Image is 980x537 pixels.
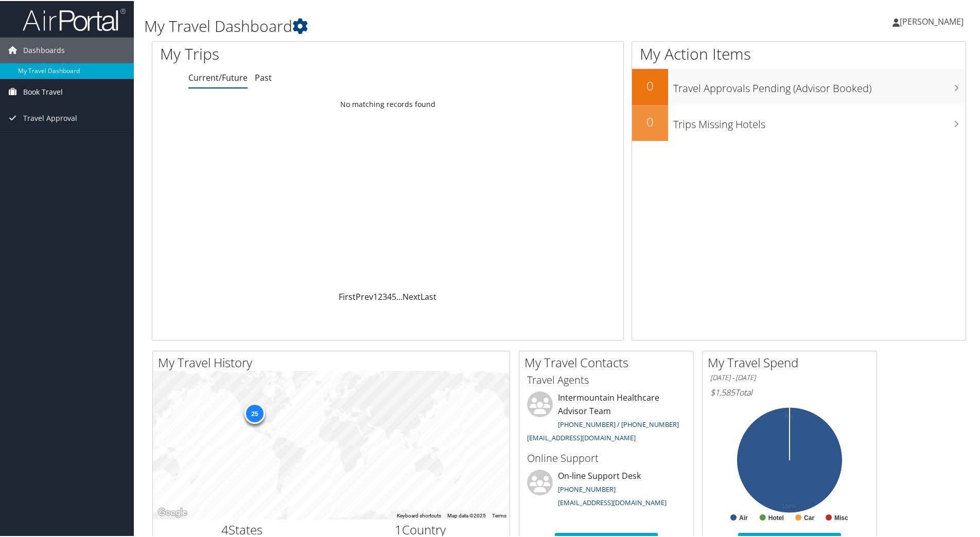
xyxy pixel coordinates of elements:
button: Keyboard shortcuts [397,511,441,518]
h1: My Travel Dashboard [144,14,697,36]
span: Map data ©2025 [447,512,486,517]
img: airportal-logo.png [23,7,126,31]
text: Hotel [768,513,784,521]
h6: [DATE] - [DATE] [710,372,869,382]
a: [PERSON_NAME] [892,5,974,36]
span: 4 [221,520,229,537]
a: Current/Future [188,71,248,82]
span: Book Travel [23,78,63,104]
a: [EMAIL_ADDRESS][DOMAIN_NAME] [558,497,667,506]
h2: My Travel History [158,353,510,370]
h2: 0 [632,76,668,94]
a: First [339,290,356,301]
li: On-line Support Desk [522,469,691,511]
li: Intermountain Healthcare Advisor Team [522,390,691,445]
a: 2 [378,290,382,301]
td: No matching records found [152,94,623,113]
a: Terms (opens in new tab) [492,512,506,517]
a: [PHONE_NUMBER] [558,484,616,493]
h3: Travel Approvals Pending (Advisor Booked) [673,75,966,95]
h2: My Travel Spend [708,353,877,370]
h6: Total [710,386,869,397]
a: 1 [373,290,378,301]
a: Past [255,71,272,82]
a: [EMAIL_ADDRESS][DOMAIN_NAME] [527,432,636,441]
text: Car [804,513,814,521]
a: Prev [356,290,373,301]
h2: 0 [632,112,668,130]
span: … [396,290,402,301]
span: Travel Approval [23,104,77,130]
span: Dashboards [23,37,65,62]
h2: My Travel Contacts [524,353,693,370]
a: 0Trips Missing Hotels [632,104,966,140]
h3: Trips Missing Hotels [673,111,966,131]
a: [PHONE_NUMBER] / [PHONE_NUMBER] [558,419,679,428]
img: Google [155,505,189,518]
tspan: 100% [782,503,796,509]
text: Misc [834,513,848,521]
a: 0Travel Approvals Pending (Advisor Booked) [632,68,966,104]
tspan: 0% [785,413,794,419]
h1: My Action Items [632,42,966,64]
h3: Travel Agents [527,372,686,386]
a: Next [402,290,421,301]
h1: My Trips [160,42,419,64]
a: Last [421,290,436,301]
div: 25 [244,402,265,423]
h3: Online Support [527,450,686,464]
a: 5 [392,290,396,301]
span: $1,585 [710,386,735,397]
span: 1 [395,520,402,537]
text: Air [739,513,748,521]
span: [PERSON_NAME] [900,15,964,26]
a: 3 [382,290,387,301]
a: Open this area in Google Maps (opens a new window) [155,505,189,518]
a: 4 [387,290,392,301]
